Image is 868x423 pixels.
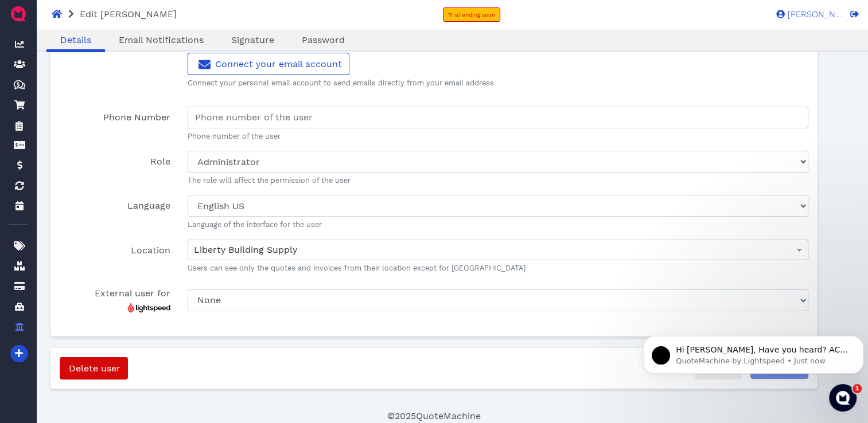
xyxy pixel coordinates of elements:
[80,9,177,19] span: Edit [PERSON_NAME]
[150,156,170,167] span: Role
[50,409,818,423] footer: © 2025 QuoteMachine
[188,107,808,128] input: Phone number of the user
[188,220,322,229] span: Language of the interface for the user
[105,33,217,47] a: Email Notifications
[127,303,170,312] img: Vend
[188,264,526,272] span: Users can see only the quotes and invoices from their location except for [GEOGRAPHIC_DATA]
[443,7,500,22] a: Trial ending soon
[60,34,91,45] span: Details
[188,176,351,185] span: The role will affect the permission of the user
[60,357,128,379] button: Delete user
[829,384,857,412] iframe: Intercom live chat
[288,33,359,47] a: Password
[188,79,494,87] span: Connect your personal email account to send emails directly from your email address
[217,33,288,47] a: Signature
[188,132,281,140] span: Phone number of the user
[188,53,349,75] a: Connect your email account
[853,384,862,393] span: 1
[119,34,204,45] span: Email Notifications
[195,58,342,69] span: Connect your email account
[770,9,842,19] a: [PERSON_NAME]
[95,288,170,312] span: External user for
[448,11,495,18] span: Trial ending soon
[127,200,170,211] span: Language
[785,10,842,19] span: [PERSON_NAME]
[231,34,274,45] span: Signature
[103,112,170,123] span: Phone Number
[17,81,20,87] tspan: $
[67,363,120,374] span: Delete user
[46,33,105,47] a: Details
[131,245,170,256] span: Location
[639,312,868,392] iframe: Intercom notifications message
[302,34,345,45] span: Password
[9,5,28,23] img: QuoteM_icon_flat.png
[194,244,297,255] span: Liberty Building Supply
